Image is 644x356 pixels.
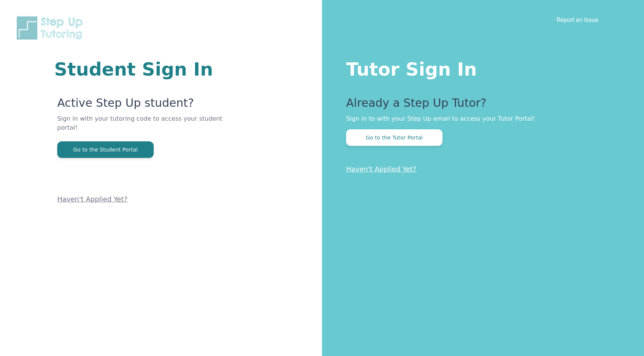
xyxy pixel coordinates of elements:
[57,96,232,114] p: Active Step Up student?
[346,129,443,146] button: Go to the Tutor Portal
[54,60,232,78] h1: Student Sign In
[15,15,87,41] img: Step Up Tutoring horizontal logo
[57,114,232,141] p: Sign in with your tutoring code to access your student portal!
[346,57,614,78] h1: Tutor Sign In
[346,165,417,173] a: Haven't Applied Yet?
[57,195,128,203] a: Haven't Applied Yet?
[557,16,598,23] a: Report an Issue
[57,146,154,153] a: Go to the Student Portal
[346,96,614,114] p: Already a Step Up Tutor?
[346,114,614,123] p: Sign in to with your Step Up email to access your Tutor Portal!
[57,141,154,158] button: Go to the Student Portal
[346,134,443,141] a: Go to the Tutor Portal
